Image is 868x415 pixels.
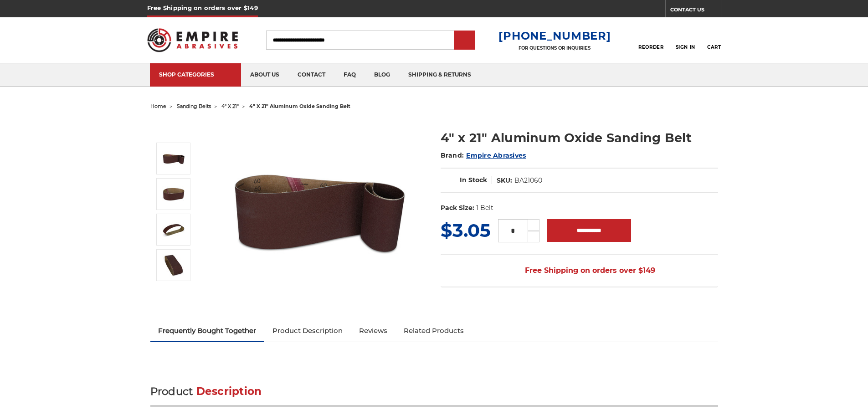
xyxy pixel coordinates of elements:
[476,203,493,213] dd: 1 Belt
[241,63,288,87] a: about us
[503,261,655,280] span: Free Shipping on orders over $149
[163,123,185,143] button: Previous
[441,203,474,213] dt: Pack Size:
[334,63,365,87] a: faq
[162,218,185,241] img: 4" x 21" Sanding Belt - Aluminum Oxide
[497,176,512,185] dt: SKU:
[162,254,185,277] img: 4" x 21" Sanding Belt - AOX
[441,151,464,159] span: Brand:
[162,183,185,205] img: 4" x 21" AOX Sanding Belt
[707,30,721,50] a: Cart
[498,45,611,51] p: FOR QUESTIONS OR INQUIRIES
[456,31,474,50] input: Submit
[147,22,238,58] img: Empire Abrasives
[288,63,334,87] a: contact
[395,321,472,341] a: Related Products
[638,30,663,50] a: Reorder
[249,103,350,109] span: 4" x 21" aluminum oxide sanding belt
[365,63,399,87] a: blog
[159,71,232,78] div: SHOP CATEGORIES
[163,283,185,302] button: Next
[399,63,480,87] a: shipping & returns
[221,103,239,109] a: 4" x 21"
[264,321,351,341] a: Product Description
[707,44,721,50] span: Cart
[150,385,193,398] span: Product
[196,385,262,398] span: Description
[670,5,721,17] a: CONTACT US
[638,44,663,50] span: Reorder
[460,176,487,184] span: In Stock
[498,29,611,42] a: [PHONE_NUMBER]
[466,151,526,159] a: Empire Abrasives
[228,119,411,302] img: 4" x 21" Aluminum Oxide Sanding Belt
[177,103,211,109] a: sanding belts
[441,219,491,241] span: $3.05
[441,129,718,147] h1: 4" x 21" Aluminum Oxide Sanding Belt
[676,44,695,50] span: Sign In
[162,147,185,170] img: 4" x 21" Aluminum Oxide Sanding Belt
[514,176,542,185] dd: BA21060
[150,103,166,109] a: home
[351,321,395,341] a: Reviews
[150,321,265,341] a: Frequently Bought Together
